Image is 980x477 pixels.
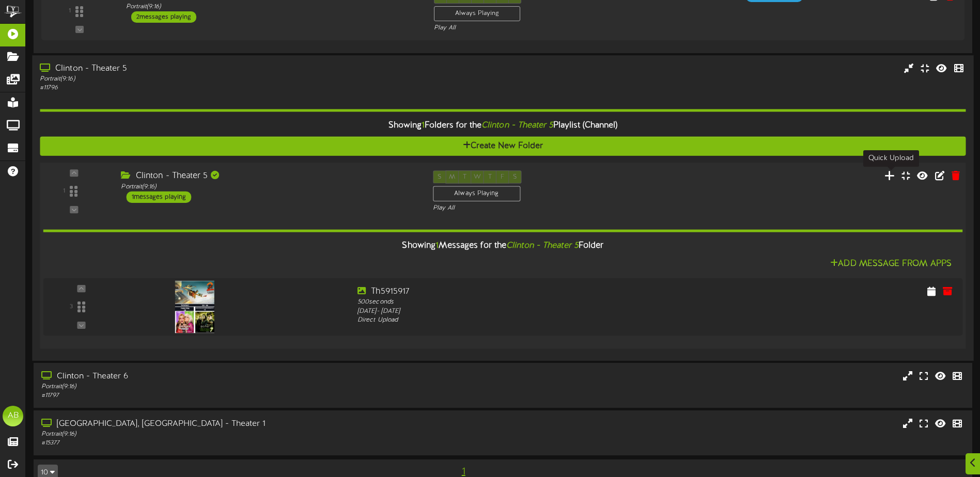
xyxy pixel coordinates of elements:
i: Clinton - Theater 5 [481,121,553,130]
div: Clinton - Theater 6 [41,371,417,383]
div: Portrait ( 9:16 ) [41,430,417,439]
div: Th5915917 [357,286,725,298]
div: Play All [433,204,651,213]
div: [DATE] - [DATE] [357,307,725,316]
div: # 15377 [41,439,417,448]
div: # 11796 [40,84,416,93]
div: AB [3,406,23,426]
div: Clinton - Theater 5 [121,170,417,182]
button: Create New Folder [40,137,966,156]
div: Play All [434,24,649,33]
div: Clinton - Theater 5 [40,63,416,75]
div: 2 messages playing [131,11,196,23]
span: 1 [422,121,425,130]
div: [GEOGRAPHIC_DATA], [GEOGRAPHIC_DATA] - Theater 1 [41,418,417,430]
div: Portrait ( 9:16 ) [126,3,418,11]
div: Always Playing [434,6,520,21]
i: Clinton - Theater 5 [506,241,579,250]
span: 1 [435,241,439,250]
div: Portrait ( 9:16 ) [121,182,417,191]
img: a0ab266f-d45b-49f5-a759-9d5116b4d7f4.png [175,281,214,333]
div: 1 messages playing [127,192,192,203]
button: Add Message From Apps [827,258,955,271]
div: 500 seconds [357,298,725,307]
div: # 11797 [41,391,417,400]
div: Always Playing [433,186,520,202]
div: Showing Folders for the Playlist (Channel) [32,115,973,137]
div: Showing Messages for the Folder [35,235,970,257]
div: Direct Upload [357,316,725,325]
div: Portrait ( 9:16 ) [41,383,417,391]
div: Portrait ( 9:16 ) [40,75,416,84]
